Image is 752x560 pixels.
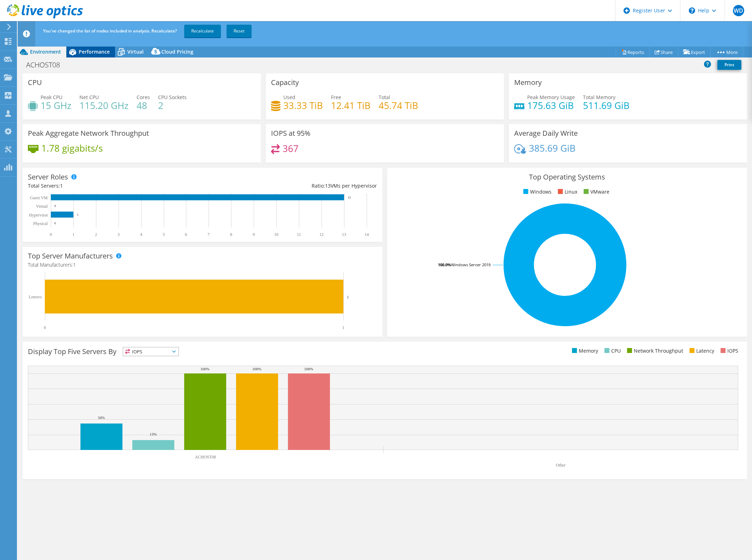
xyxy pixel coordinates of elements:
[127,48,144,55] span: Virtual
[556,463,565,468] text: Other
[123,347,179,356] span: IOPS
[348,196,351,199] text: 13
[582,188,609,196] li: VMware
[28,252,113,260] h3: Top Server Manufacturers
[331,94,341,101] span: Free
[616,47,650,57] a: Reports
[297,232,301,237] text: 11
[719,347,738,355] li: IOPS
[529,144,576,152] h4: 385.69 GiB
[304,367,313,371] text: 100%
[30,48,61,55] span: Environment
[73,261,76,268] span: 1
[72,232,74,237] text: 1
[252,367,261,371] text: 100%
[527,94,575,101] span: Peak Memory Usage
[438,262,451,267] tspan: 100.0%
[570,347,598,355] li: Memory
[137,94,150,101] span: Cores
[331,102,371,109] h4: 12.41 TiB
[185,232,187,237] text: 6
[50,232,52,237] text: 0
[342,325,344,330] text: 1
[717,60,741,70] a: Print
[603,347,621,355] li: CPU
[79,102,128,109] h4: 115.20 GHz
[392,173,741,181] h3: Top Operating Systems
[158,102,187,109] h4: 2
[36,204,48,209] text: Virtual
[710,47,743,57] a: More
[98,415,105,420] text: 34%
[514,129,578,137] h3: Average Daily Write
[79,48,110,55] span: Performance
[60,182,63,189] span: 1
[527,102,575,109] h4: 175.63 GiB
[54,221,56,225] text: 0
[158,94,187,101] span: CPU Sockets
[207,232,210,237] text: 7
[29,213,48,218] text: Hypervisor
[227,25,252,37] a: Reset
[41,102,71,109] h4: 15 GHz
[30,195,48,200] text: Guest VM
[184,25,221,37] a: Recalculate
[649,47,678,57] a: Share
[150,432,157,436] text: 13%
[54,204,56,208] text: 0
[29,294,42,299] text: Lenovo
[274,232,278,237] text: 10
[77,213,79,217] text: 1
[365,232,369,237] text: 14
[230,232,232,237] text: 8
[319,232,324,237] text: 12
[689,7,695,14] svg: \n
[95,232,97,237] text: 2
[583,102,630,109] h4: 511.69 GiB
[514,79,542,86] h3: Memory
[163,232,165,237] text: 5
[41,94,62,101] span: Peak CPU
[342,232,346,237] text: 13
[271,79,299,86] h3: Capacity
[733,5,744,16] span: WD
[79,94,99,101] span: Net CPU
[347,295,349,299] text: 1
[195,455,216,459] text: ACHOST08
[271,129,311,137] h3: IOPS at 95%
[28,261,377,269] h4: Total Manufacturers:
[253,232,255,237] text: 9
[33,221,48,226] text: Physical
[137,102,150,109] h4: 48
[283,102,323,109] h4: 33.33 TiB
[28,182,203,190] div: Total Servers:
[379,94,390,101] span: Total
[43,28,177,34] span: You've changed the list of nodes included in analysis. Recalculate?
[41,144,103,152] h4: 1.78 gigabits/s
[28,129,149,137] h3: Peak Aggregate Network Throughput
[44,325,46,330] text: 0
[28,173,68,181] h3: Server Roles
[23,61,71,69] h1: ACHOST08
[379,102,418,109] h4: 45.74 TiB
[522,188,552,196] li: Windows
[283,94,295,101] span: Used
[200,367,210,371] text: 100%
[678,47,711,57] a: Export
[28,79,42,86] h3: CPU
[118,232,120,237] text: 3
[203,182,377,190] div: Ratio: VMs per Hypervisor
[556,188,577,196] li: Linux
[625,347,683,355] li: Network Throughput
[161,48,193,55] span: Cloud Pricing
[140,232,142,237] text: 4
[325,182,331,189] span: 13
[583,94,615,101] span: Total Memory
[451,262,491,267] tspan: Windows Server 2019
[283,145,299,152] h4: 367
[688,347,714,355] li: Latency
